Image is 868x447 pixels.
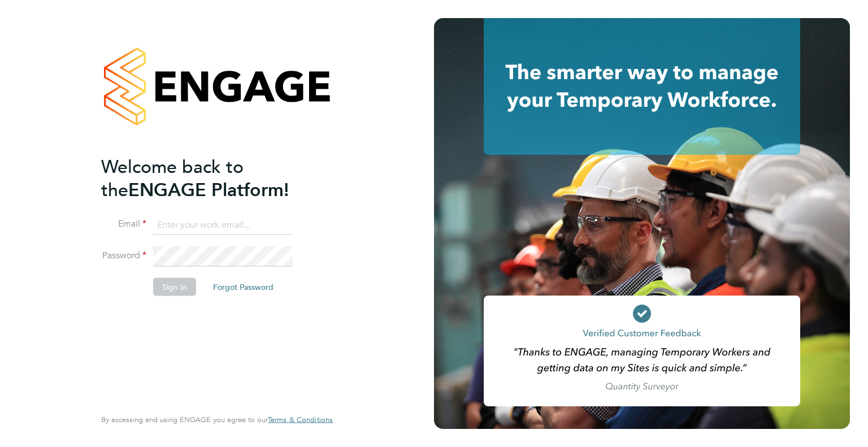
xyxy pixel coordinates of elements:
[101,415,333,424] span: By accessing and using ENGAGE you agree to our
[153,278,196,296] button: Sign In
[204,278,283,296] button: Forgot Password
[101,155,244,201] span: Welcome back to the
[268,415,333,424] a: Terms & Conditions
[101,250,146,262] label: Password
[268,415,333,424] span: Terms & Conditions
[153,215,293,235] input: Enter your work email...
[101,218,146,230] label: Email
[101,155,322,201] h2: ENGAGE Platform!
